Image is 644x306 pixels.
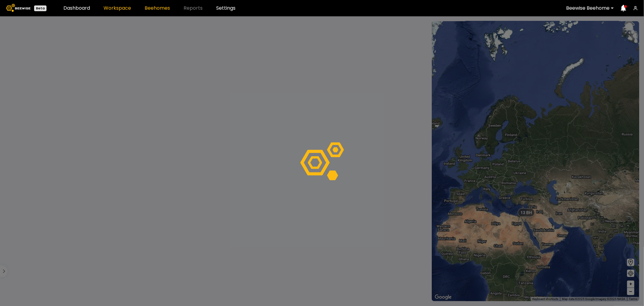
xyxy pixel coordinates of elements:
span: Reports [184,6,203,11]
a: Beehomes [145,6,170,11]
a: Dashboard [63,6,90,11]
img: Beewise logo [6,4,30,12]
a: Settings [216,6,235,11]
div: Beta [34,5,46,11]
a: Workspace [104,6,131,11]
